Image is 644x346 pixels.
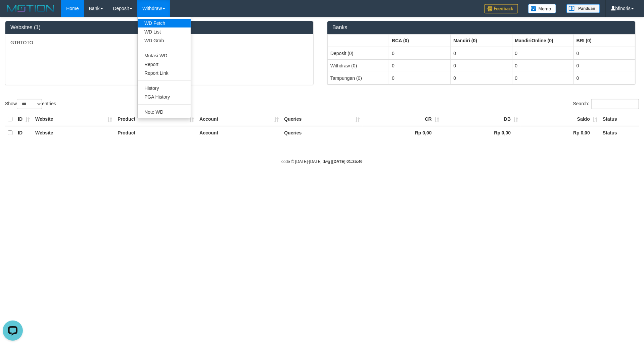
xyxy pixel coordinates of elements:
[451,47,512,60] td: 0
[573,99,639,109] label: Search:
[328,34,389,47] th: Group: activate to sort column ascending
[591,99,639,109] input: Search:
[442,113,521,126] th: DB
[451,72,512,84] td: 0
[566,4,600,13] img: panduan.png
[600,113,639,126] th: Status
[600,126,639,139] th: Status
[512,59,573,72] td: 0
[5,99,56,109] label: Show entries
[451,59,512,72] td: 0
[363,126,442,139] th: Rp 0,00
[5,3,56,13] img: MOTION_logo.png
[573,72,635,84] td: 0
[197,113,281,126] th: Account
[573,47,635,60] td: 0
[281,159,363,164] small: code © [DATE]-[DATE] dwg |
[10,39,308,46] p: GTRTOTO
[512,72,573,84] td: 0
[3,3,23,23] button: Open LiveChat chat widget
[15,113,33,126] th: ID
[512,34,573,47] th: Group: activate to sort column ascending
[138,60,191,69] a: Report
[15,126,33,139] th: ID
[512,47,573,60] td: 0
[33,126,115,139] th: Website
[138,84,191,93] a: History
[442,126,521,139] th: Rp 0,00
[33,113,115,126] th: Website
[573,34,635,47] th: Group: activate to sort column ascending
[10,24,308,31] h3: Websites (1)
[138,19,191,27] a: WD Fetch
[138,93,191,101] a: PGA History
[328,72,389,84] td: Tampungan (0)
[389,72,451,84] td: 0
[281,126,363,139] th: Queries
[389,47,451,60] td: 0
[138,108,191,116] a: Note WD
[115,126,197,139] th: Product
[138,69,191,77] a: Report Link
[528,4,556,13] img: Button%20Memo.svg
[328,59,389,72] td: Withdraw (0)
[281,113,363,126] th: Queries
[485,4,518,13] img: Feedback.jpg
[328,47,389,60] td: Deposit (0)
[521,113,600,126] th: Saldo
[138,27,191,36] a: WD List
[138,51,191,60] a: Mutasi WD
[573,59,635,72] td: 0
[389,34,451,47] th: Group: activate to sort column ascending
[332,24,630,31] h3: Banks
[521,126,600,139] th: Rp 0,00
[451,34,512,47] th: Group: activate to sort column ascending
[17,99,42,109] select: Showentries
[332,159,363,164] strong: [DATE] 01:25:46
[389,59,451,72] td: 0
[138,36,191,45] a: WD Grab
[363,113,442,126] th: CR
[197,126,281,139] th: Account
[115,113,197,126] th: Product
